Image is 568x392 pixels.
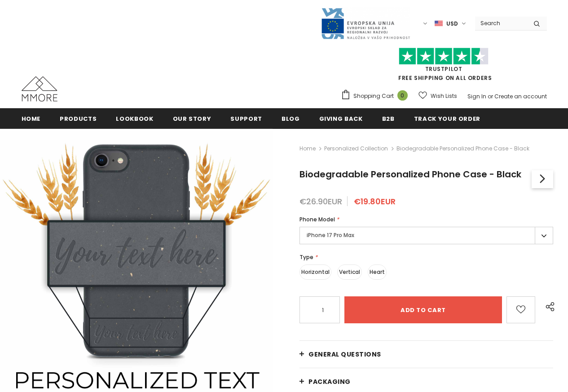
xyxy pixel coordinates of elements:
label: Heart [368,264,387,280]
img: Javni Razpis [321,7,410,40]
span: support [230,115,262,123]
span: Shopping Cart [353,92,394,101]
span: FREE SHIPPING ON ALL ORDERS [341,52,547,82]
input: Add to cart [344,296,502,323]
a: B2B [382,108,395,128]
img: MMORE Cases [22,76,57,101]
span: 0 [397,90,408,101]
a: General Questions [299,341,553,368]
span: Phone Model [299,216,335,223]
a: Shopping Cart 0 [341,89,412,103]
span: Products [60,115,97,123]
a: Home [299,143,316,154]
span: €19.80EUR [354,196,396,207]
a: Sign In [467,92,486,100]
a: support [230,108,262,128]
a: Javni Razpis [321,19,410,27]
a: Home [22,108,41,128]
a: Create an account [494,92,547,100]
a: Personalized Collection [324,145,388,152]
a: Giving back [319,108,363,128]
span: or [488,92,493,100]
label: Horizontal [299,264,331,280]
input: Search Site [475,17,527,30]
label: iPhone 17 Pro Max [299,227,553,244]
span: Type [299,253,313,261]
a: Products [60,108,97,128]
label: Vertical [337,264,362,280]
span: €26.90EUR [299,196,342,207]
a: Our Story [173,108,211,128]
img: USD [435,20,443,27]
span: B2B [382,115,395,123]
a: Trustpilot [425,65,462,73]
span: Wish Lists [431,92,457,101]
span: Lookbook [116,115,153,123]
span: USD [446,19,458,28]
span: PACKAGING [308,377,351,386]
span: Biodegradable Personalized Phone Case - Black [396,143,529,154]
a: Track your order [414,108,480,128]
span: Biodegradable Personalized Phone Case - Black [299,168,521,181]
span: Our Story [173,115,211,123]
span: Track your order [414,115,480,123]
a: Blog [282,108,300,128]
span: Giving back [319,115,363,123]
span: Blog [282,115,300,123]
span: General Questions [308,350,381,359]
img: Trust Pilot Stars [399,48,489,65]
a: Wish Lists [418,88,457,104]
a: Lookbook [116,108,153,128]
span: Home [22,115,41,123]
